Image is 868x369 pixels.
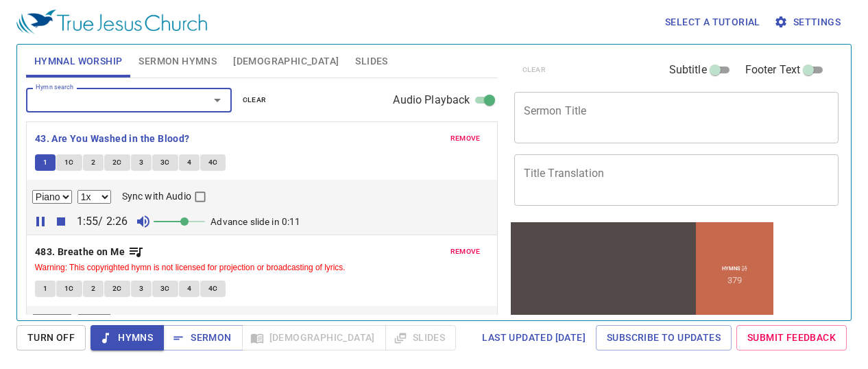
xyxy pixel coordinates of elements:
button: 2 [83,281,104,297]
button: Sermon [163,325,242,350]
select: Select Track [32,314,72,328]
span: Hymnal Worship [34,53,123,70]
span: Submit Feedback [747,329,836,346]
button: Settings [771,10,846,35]
button: 4 [179,154,200,171]
p: 1:55 / 2:26 [71,213,134,230]
span: Turn Off [27,329,75,346]
span: Last updated [DATE] [482,329,586,346]
button: 1C [56,281,82,297]
span: Slides [355,53,387,70]
span: clear [243,94,267,106]
span: 1C [64,156,74,169]
button: 1 [35,154,56,171]
span: Footer Text [745,62,801,78]
button: remove [442,243,489,260]
button: 2 [83,154,104,171]
span: 4C [208,283,218,295]
b: 483. Breathe on Me [35,243,125,261]
span: 1C [64,283,74,295]
button: 3C [152,281,178,297]
button: 4C [200,154,226,171]
button: 3 [131,154,152,171]
button: 2C [104,281,130,297]
span: 2 [91,283,95,295]
button: clear [234,92,275,108]
button: 483. Breathe on Me [35,243,145,261]
span: 4 [187,283,191,295]
span: 4C [208,156,218,169]
select: Playback Rate [77,314,111,328]
a: Last updated [DATE] [477,325,591,350]
span: Sermon Hymns [138,53,217,70]
span: 4 [187,156,191,169]
span: Settings [777,14,841,31]
button: 43. Are You Washed in the Blood? [35,130,192,147]
button: 1C [56,154,82,171]
span: Subtitle [669,62,707,78]
button: Select a tutorial [660,10,766,35]
small: Advance slide in 0:11 [210,216,300,227]
button: 3 [131,281,152,297]
span: 2C [112,283,122,295]
span: 2C [112,156,122,169]
select: Select Track [32,190,72,204]
span: 3 [139,283,143,295]
span: remove [450,132,481,145]
span: [DEMOGRAPHIC_DATA] [233,53,339,70]
span: Sync with Audio [122,189,191,204]
button: 2C [104,154,130,171]
button: Turn Off [16,325,86,350]
span: Subscribe to Updates [607,329,721,346]
iframe: from-child [509,220,775,331]
button: 4 [179,281,200,297]
span: Audio Playback [393,92,470,108]
select: Playback Rate [77,190,111,204]
button: 3C [152,154,178,171]
button: remove [442,130,489,147]
span: Sermon [174,329,231,346]
span: 3C [160,156,170,169]
button: 1 [35,281,56,297]
span: remove [450,246,481,258]
img: True Jesus Church [16,10,207,34]
small: Warning: This copyrighted hymn is not licensed for projection or broadcasting of lyrics. [35,263,346,272]
b: 43. Are You Washed in the Blood? [35,130,190,147]
span: 3 [139,156,143,169]
span: 1 [43,156,47,169]
a: Submit Feedback [736,325,847,350]
a: Subscribe to Updates [596,325,732,350]
button: Hymns [91,325,164,350]
span: Select a tutorial [665,14,760,31]
span: Hymns [101,329,153,346]
button: Open [208,91,227,110]
button: 4C [200,281,226,297]
span: 3C [160,283,170,295]
span: 1 [43,283,47,295]
span: 2 [91,156,95,169]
